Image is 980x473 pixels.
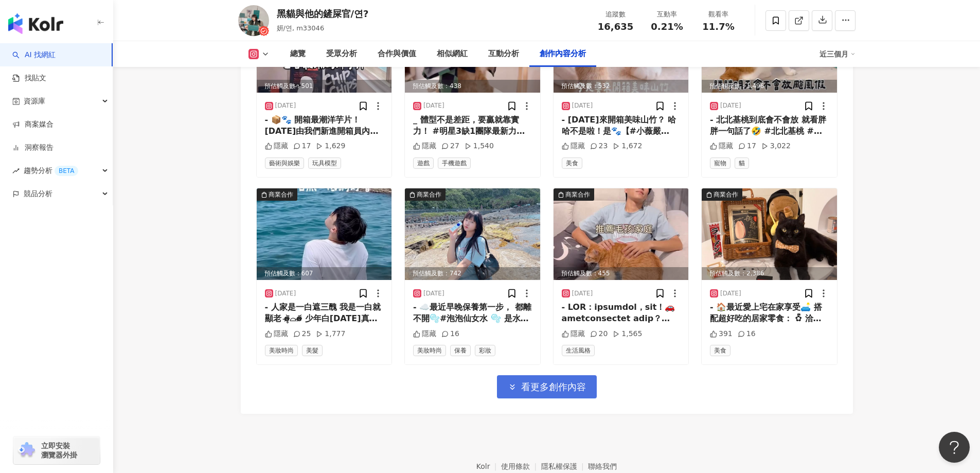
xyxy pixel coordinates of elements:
[265,114,384,137] div: - 📦🐾 開箱最潮洋芋片！ [DATE]由我們新進開箱員內內來開箱 🐱內內表示：還以為是我的飼料 結果這麼潮的包裝是洋芋片耶✨ · 🆕 ChipChips洋芋片 ✌🏻2種包裝一次滿足 🎭【馬鈴薯...
[540,48,586,60] div: 創作內容分析
[761,141,791,151] div: 3,022
[562,157,582,169] span: 美食
[613,141,642,151] div: 1,672
[413,302,532,325] div: - ☁️最近早晚保養第一步， 都離不開🫧#泡泡仙女水 🫧 是水感泡泡狀的化妝水喔💧 擦上去✧ ･꒰՞o̴̶̷̤ᾥo̴̶̷̤՞꒱･（驚） 也吸收太快了吧，而且完全不黏👏 好清爽啊～夏天用超舒服的！...
[710,114,829,137] div: - 北北基桃到底會不會放 就看胖胖一句話了🤣 #北北基桃 #貓奴日常 #颱風 #颱風假 #[PERSON_NAME]絲 #罐罐 #cat
[596,9,635,20] div: 追蹤數
[554,188,689,280] img: post-image
[710,302,829,325] div: - 🏠最近愛上宅在家享受🛋️ 搭配超好吃的居家零食： ✿ ྀི洽洽新葵五香味瓜子✿ ྀི · 一邊嗑瓜子、一邊被貓咪包圍 ♨️還有[PERSON_NAME]拉陪伴🍊 就算老婆出國我也不孤單😬 ·...
[265,329,288,339] div: 隱藏
[554,267,689,280] div: 預估觸及數：455
[12,167,20,174] span: rise
[257,188,392,280] img: post-image
[590,329,608,339] div: 20
[275,101,296,110] div: [DATE]
[702,188,837,280] img: post-image
[16,442,37,459] img: chrome extension
[413,329,436,339] div: 隱藏
[562,114,681,137] div: - [DATE]來開箱美味山竹？ 哈哈不是啦！是🐾【#小薇嚴選】 📦 9.5R頂級空運櫻桃禮盒🍒 · 連內內都忍不住湊過來聞🐈 顆顆飽滿，粒粒多汁💗💗💗 重點是超甜的啊～當季鮮採 ✈️空運直送，...
[269,189,293,200] div: 商業合作
[710,157,730,169] span: 寵物
[699,9,738,20] div: 觀看率
[423,289,444,298] div: [DATE]
[738,329,756,339] div: 16
[565,189,590,200] div: 商業合作
[12,143,54,153] a: 洞察報告
[413,345,446,356] span: 美妝時尚
[438,157,471,169] span: 手機遊戲
[441,141,459,151] div: 27
[423,101,444,110] div: [DATE]
[417,189,441,200] div: 商業合作
[562,141,585,151] div: 隱藏
[12,73,46,83] a: 找貼文
[326,48,357,60] div: 受眾分析
[378,48,416,60] div: 合作與價值
[702,188,837,280] div: post-image商業合作預估觸及數：2,386
[554,80,689,93] div: 預估觸及數：532
[554,188,689,280] div: post-image商業合作預估觸及數：455
[710,329,733,339] div: 391
[714,189,738,200] div: 商業合作
[12,119,54,130] a: 商案媒合
[521,381,586,393] span: 看更多創作內容
[265,141,288,151] div: 隱藏
[265,345,298,356] span: 美妝時尚
[465,141,494,151] div: 1,540
[702,267,837,280] div: 預估觸及數：2,386
[277,7,369,20] div: 黑貓與他的鏟屎官/연?
[497,375,597,398] button: 看更多創作內容
[437,48,468,60] div: 相似網紅
[405,188,540,280] div: post-image商業合作預估觸及數：742
[275,289,296,298] div: [DATE]
[562,329,585,339] div: 隱藏
[257,188,392,280] div: post-image商業合作預估觸及數：607
[290,48,306,60] div: 總覽
[475,345,495,356] span: 彩妝
[702,22,734,32] span: 11.7%
[598,21,633,32] span: 16,635
[265,157,304,169] span: 藝術與娛樂
[405,80,540,93] div: 預估觸及數：438
[541,462,589,470] a: 隱私權保護
[613,329,642,339] div: 1,565
[8,13,63,34] img: logo
[562,345,595,356] span: 生活風格
[572,101,593,110] div: [DATE]
[257,267,392,280] div: 預估觸及數：607
[590,141,608,151] div: 23
[277,24,325,32] span: 妍/연, m33046
[710,141,733,151] div: 隱藏
[405,188,540,280] img: post-image
[488,48,519,60] div: 互動分析
[55,166,78,176] div: BETA
[720,101,741,110] div: [DATE]
[293,329,311,339] div: 25
[441,329,459,339] div: 16
[24,182,52,205] span: 競品分析
[562,302,681,325] div: - LOR：ipsumdol，sit！🚗 ametconsectet adip？eLITSEddoeiusm temporincidi、ut， la~etdol！magnaaliqu😺 · en...
[24,90,45,113] span: 資源庫
[12,50,56,60] a: searchAI 找網紅
[819,46,856,62] div: 近三個月
[302,345,323,356] span: 美髮
[316,141,345,151] div: 1,629
[572,289,593,298] div: [DATE]
[702,80,837,93] div: 預估觸及數：1,496
[257,80,392,93] div: 預估觸及數：501
[450,345,471,356] span: 保養
[308,157,341,169] span: 玩具模型
[939,432,970,463] iframe: Help Scout Beacon - Open
[293,141,311,151] div: 17
[413,157,434,169] span: 遊戲
[476,462,501,470] a: Kolr
[13,436,100,464] a: chrome extension立即安裝 瀏覽器外掛
[41,441,77,460] span: 立即安裝 瀏覽器外掛
[413,141,436,151] div: 隱藏
[405,267,540,280] div: 預估觸及數：742
[735,157,749,169] span: 貓
[738,141,756,151] div: 17
[720,289,741,298] div: [DATE]
[24,159,78,182] span: 趨勢分析
[651,22,683,32] span: 0.21%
